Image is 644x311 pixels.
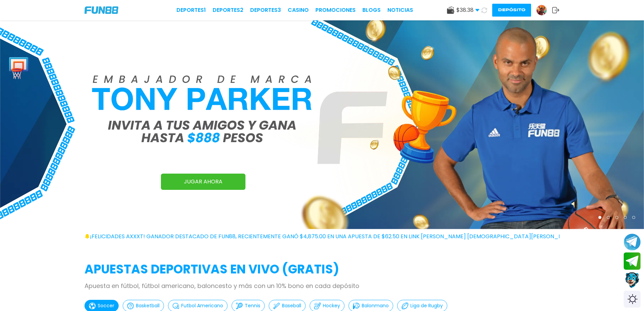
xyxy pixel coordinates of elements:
[85,260,559,279] h2: APUESTAS DEPORTIVAS EN VIVO (gratis)
[315,6,356,14] a: Promociones
[181,302,223,309] p: Futbol Americano
[245,302,260,309] p: Tennis
[624,271,641,289] button: Contact customer service
[136,302,160,309] p: Basketball
[492,4,531,17] button: Depósito
[624,233,641,251] button: Join telegram channel
[161,174,245,190] a: JUGAR AHORA
[323,302,340,309] p: Hockey
[387,6,413,14] a: NOTICIAS
[410,302,443,309] p: Liga de Rugby
[282,302,301,309] p: Baseball
[624,291,641,308] div: Switch theme
[456,6,479,14] span: $ 38.38
[250,6,281,14] a: Deportes3
[536,5,552,16] a: Avatar
[85,281,559,290] p: Apuesta en fútbol, fútbol americano, baloncesto y más con un 10% bono en cada depósito
[176,6,206,14] a: Deportes1
[362,302,389,309] p: Balonmano
[98,302,114,309] p: Soccer
[536,5,547,15] img: Avatar
[213,6,243,14] a: Deportes2
[85,6,118,14] img: Company Logo
[624,252,641,270] button: Join telegram
[362,6,381,14] a: BLOGS
[288,6,309,14] a: CASINO
[90,232,583,241] span: ¡FELICIDADES axxxt! GANADOR DESTACADO DE FUN88, RECIENTEMENTE GANÓ $4,875.00 EN UNA APUESTA DE $6...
